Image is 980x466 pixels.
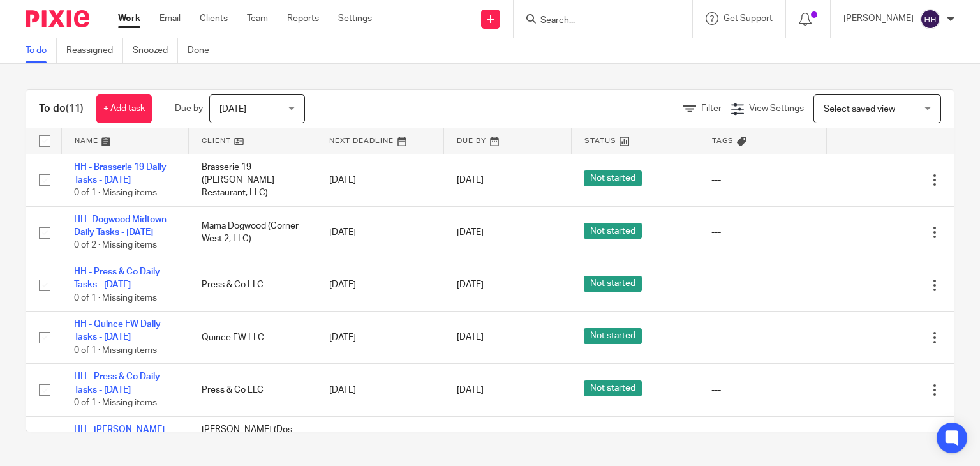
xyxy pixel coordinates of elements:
[66,103,84,114] span: (11)
[189,259,316,311] td: Press & Co LLC
[74,346,157,355] span: 0 of 1 · Missing items
[584,380,642,396] span: Not started
[66,38,123,63] a: Reassigned
[711,174,813,186] div: ---
[457,176,484,184] span: [DATE]
[74,294,157,303] span: 0 of 1 · Missing items
[39,102,84,116] h1: To do
[74,398,157,407] span: 0 of 1 · Missing items
[219,105,246,114] span: [DATE]
[539,15,654,27] input: Search
[584,170,642,186] span: Not started
[200,12,228,25] a: Clients
[711,278,813,291] div: ---
[701,104,722,113] span: Filter
[26,38,57,63] a: To do
[711,331,813,344] div: ---
[118,12,140,25] a: Work
[457,333,484,342] span: [DATE]
[920,9,940,29] img: svg%3E
[712,137,734,144] span: Tags
[338,12,372,25] a: Settings
[189,364,316,416] td: Press & Co LLC
[824,105,895,114] span: Select saved view
[189,154,316,206] td: Brasserie 19 ([PERSON_NAME] Restaurant, LLC)
[175,102,203,115] p: Due by
[74,188,157,197] span: 0 of 1 · Missing items
[316,364,444,416] td: [DATE]
[711,226,813,239] div: ---
[843,12,914,25] p: [PERSON_NAME]
[133,38,178,63] a: Snoozed
[584,328,642,344] span: Not started
[316,154,444,206] td: [DATE]
[316,312,444,364] td: [DATE]
[74,163,167,184] a: HH - Brasserie 19 Daily Tasks - [DATE]
[96,94,152,123] a: + Add task
[457,228,484,237] span: [DATE]
[74,372,160,394] a: HH - Press & Co Daily Tasks - [DATE]
[26,10,89,27] img: Pixie
[74,215,167,237] a: HH -Dogwood Midtown Daily Tasks - [DATE]
[74,267,160,289] a: HH - Press & Co Daily Tasks - [DATE]
[749,104,804,113] span: View Settings
[724,14,773,23] span: Get Support
[316,259,444,311] td: [DATE]
[160,12,181,25] a: Email
[189,312,316,364] td: Quince FW LLC
[74,241,157,250] span: 0 of 2 · Missing items
[457,280,484,289] span: [DATE]
[316,206,444,259] td: [DATE]
[287,12,319,25] a: Reports
[457,386,484,395] span: [DATE]
[584,223,642,239] span: Not started
[74,425,165,447] a: HH - [PERSON_NAME] Daily Tasks - [DATE]
[189,206,316,259] td: Mama Dogwood (Corner West 2, LLC)
[74,320,161,342] a: HH - Quince FW Daily Tasks - [DATE]
[711,384,813,396] div: ---
[584,276,642,292] span: Not started
[247,12,268,25] a: Team
[188,38,219,63] a: Done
